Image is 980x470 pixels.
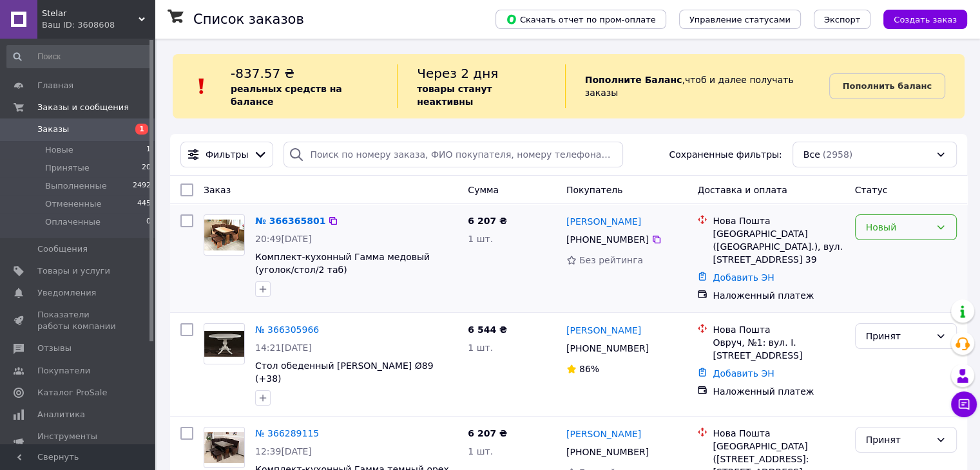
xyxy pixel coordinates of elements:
span: Отзывы [37,343,72,354]
div: [PHONE_NUMBER] [564,443,651,461]
a: Добавить ЭН [713,368,774,379]
div: Принят [866,329,930,343]
span: (2958) [823,149,853,160]
div: [PHONE_NUMBER] [564,339,651,357]
div: [PHONE_NUMBER] [564,230,651,249]
button: Экспорт [814,10,870,29]
div: [GEOGRAPHIC_DATA] ([GEOGRAPHIC_DATA].), вул. [STREET_ADDRESS] 39 [713,227,844,266]
span: -837.57 ₴ [231,66,294,81]
span: Отмененные [45,198,101,210]
span: Уведомления [37,287,96,299]
a: Фото товару [204,214,245,256]
span: Заказы и сообщения [37,102,129,113]
span: Товары и услуги [37,265,110,277]
span: Фильтры [206,148,248,161]
div: Ваш ID: 3608608 [42,19,155,31]
span: 86% [579,364,599,374]
input: Поиск [6,45,152,68]
span: Главная [37,80,73,91]
b: товары станут неактивны [417,84,492,107]
span: Заказ [204,185,231,195]
span: Сумма [468,185,499,195]
a: Добавить ЭН [713,272,774,283]
a: № 366305966 [255,324,319,335]
span: 0 [146,216,151,228]
a: Создать заказ [870,14,967,24]
button: Чат с покупателем [951,391,977,417]
img: Фото товару [204,331,244,357]
span: Сообщения [37,243,88,255]
span: Все [803,148,820,161]
a: Комплект-кухонный Гамма медовый (уголок/стол/2 таб) [255,252,430,275]
span: Покупатели [37,365,90,377]
b: Пополнить баланс [843,81,932,91]
span: Сохраненные фильтры: [669,148,782,161]
img: Фото товару [204,220,244,250]
span: 20:49[DATE] [255,234,312,244]
div: Новый [866,220,930,234]
a: Фото товару [204,323,245,364]
a: Фото товару [204,427,245,468]
span: 2492 [133,180,151,192]
span: Оплаченные [45,216,101,228]
span: 1 [146,144,151,156]
a: № 366289115 [255,428,319,438]
div: Наложенный платеж [713,289,844,302]
span: Через 2 дня [417,66,498,81]
span: Инструменты вебмастера и SEO [37,431,119,454]
div: Принят [866,433,930,447]
span: Выполненные [45,180,107,192]
img: Фото товару [204,432,244,463]
a: [PERSON_NAME] [566,215,641,228]
div: Нова Пошта [713,427,844,440]
button: Скачать отчет по пром-оплате [495,10,666,29]
a: Стол обеденный [PERSON_NAME] Ø89 (+38) [255,361,434,384]
span: 1 шт. [468,343,493,353]
img: :exclamation: [192,77,211,96]
span: Доставка и оплата [697,185,787,195]
span: 1 шт. [468,234,493,244]
span: 1 шт. [468,446,493,456]
span: Stelar [42,8,139,19]
span: Создать заказ [894,15,957,24]
div: , чтоб и далее получать заказы [565,64,829,108]
span: Каталог ProSale [37,387,107,399]
span: 6 544 ₴ [468,324,507,335]
span: Показатели работы компании [37,309,119,332]
span: 1 [135,124,148,135]
span: Заказы [37,124,69,135]
span: 6 207 ₴ [468,428,507,438]
div: Нова Пошта [713,214,844,227]
b: Пополните Баланс [585,75,682,85]
div: Наложенный платеж [713,385,844,398]
span: Статус [855,185,888,195]
button: Управление статусами [679,10,801,29]
b: реальных средств на балансе [231,84,342,107]
span: 20 [142,162,151,174]
span: Аналитика [37,409,85,420]
span: Экспорт [824,15,860,24]
span: 6 207 ₴ [468,216,507,226]
a: [PERSON_NAME] [566,428,641,440]
div: Нова Пошта [713,323,844,336]
span: Новые [45,144,73,156]
input: Поиск по номеру заказа, ФИО покупателя, номеру телефона, Email, номеру накладной [283,142,623,167]
span: Принятые [45,162,90,174]
span: 12:39[DATE] [255,446,312,456]
div: Овруч, №1: вул. І. [STREET_ADDRESS] [713,336,844,362]
a: № 366365801 [255,216,325,226]
span: 14:21[DATE] [255,343,312,353]
a: [PERSON_NAME] [566,324,641,337]
span: Без рейтинга [579,255,643,265]
span: 445 [137,198,151,210]
span: Скачать отчет по пром-оплате [506,14,656,25]
a: Пополнить баланс [829,73,945,99]
button: Создать заказ [883,10,967,29]
h1: Список заказов [193,12,304,27]
span: Управление статусами [689,15,791,24]
span: Покупатель [566,185,623,195]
